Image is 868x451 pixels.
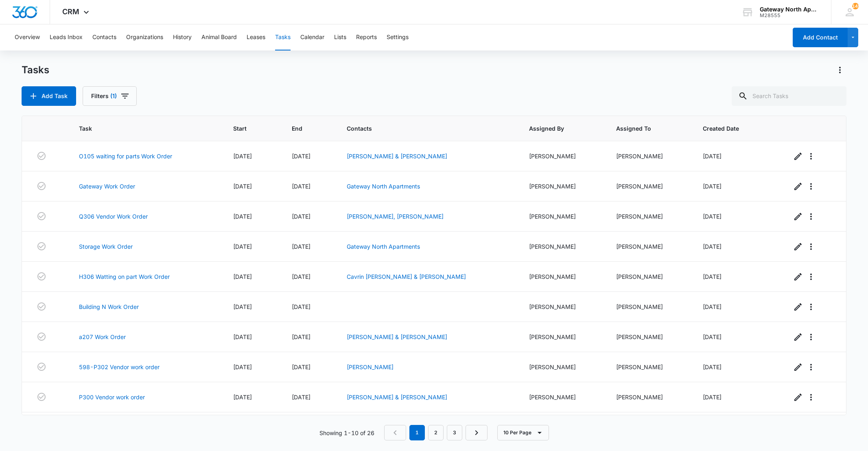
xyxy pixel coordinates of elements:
span: [DATE] [233,303,252,310]
span: [DATE] [233,213,252,220]
span: [DATE] [292,363,310,370]
a: Next Page [466,425,488,440]
span: [DATE] [233,394,252,401]
button: Add Contact [793,28,848,47]
span: [DATE] [292,243,310,250]
span: [DATE] [703,363,722,370]
button: Settings [387,24,409,50]
a: a207 Work Order [79,333,126,341]
span: [DATE] [233,243,252,250]
div: [PERSON_NAME] [616,393,684,401]
button: History [173,24,192,50]
div: [PERSON_NAME] [616,302,684,311]
input: Search Tasks [732,86,846,106]
span: Start [233,124,260,133]
span: [DATE] [703,183,722,190]
span: [DATE] [292,394,310,401]
span: Contacts [347,124,497,133]
a: 598-P302 Vendor work order [79,363,160,371]
div: account id [760,13,819,18]
span: [DATE] [292,213,310,220]
span: [DATE] [292,153,310,160]
span: [DATE] [292,183,310,190]
a: Building N Work Order [79,302,139,311]
span: [DATE] [292,333,310,340]
a: [PERSON_NAME] & [PERSON_NAME] [347,394,447,401]
div: [PERSON_NAME] [616,242,684,251]
p: Showing 1-10 of 26 [319,429,374,437]
a: Page 3 [447,425,462,440]
button: Tasks [275,24,291,50]
a: Storage Work Order [79,242,133,251]
h1: Tasks [22,64,49,76]
a: Gateway Work Order [79,182,135,190]
a: [PERSON_NAME] [347,363,394,370]
a: [PERSON_NAME] & [PERSON_NAME] [347,333,447,340]
div: [PERSON_NAME] [616,363,684,371]
button: Organizations [126,24,163,50]
button: Reports [356,24,377,50]
button: Overview [15,24,40,50]
span: [DATE] [233,363,252,370]
span: [DATE] [703,243,722,250]
button: 10 Per Page [497,425,549,440]
button: Calendar [300,24,324,50]
span: [DATE] [703,213,722,220]
a: O105 waiting for parts Work Order [79,152,172,160]
div: [PERSON_NAME] [616,272,684,281]
a: Cavrin [PERSON_NAME] & [PERSON_NAME] [347,273,466,280]
span: [DATE] [703,394,722,401]
div: [PERSON_NAME] [529,363,597,371]
div: [PERSON_NAME] [529,212,597,221]
span: 145 [852,3,859,9]
nav: Pagination [384,425,488,440]
span: Assigned By [529,124,585,133]
span: [DATE] [233,333,252,340]
span: [DATE] [233,273,252,280]
div: [PERSON_NAME] [529,182,597,190]
a: Page 2 [428,425,444,440]
a: [PERSON_NAME] & [PERSON_NAME] [347,153,447,160]
span: [DATE] [703,153,722,160]
button: Add Task [22,86,76,106]
div: notifications count [852,3,859,9]
button: Animal Board [201,24,237,50]
div: [PERSON_NAME] [616,152,684,160]
div: [PERSON_NAME] [529,333,597,341]
span: [DATE] [233,153,252,160]
div: [PERSON_NAME] [529,242,597,251]
span: [DATE] [703,273,722,280]
button: Filters(1) [83,86,137,106]
button: Leads Inbox [50,24,83,50]
span: End [292,124,315,133]
div: [PERSON_NAME] [616,182,684,190]
em: 1 [409,425,425,440]
span: Assigned To [616,124,672,133]
button: Contacts [92,24,116,50]
a: H306 Watting on part Work Order [79,272,170,281]
span: [DATE] [703,303,722,310]
a: Gateway North Apartments [347,183,420,190]
span: CRM [62,7,79,16]
span: [DATE] [233,183,252,190]
div: [PERSON_NAME] [616,212,684,221]
span: [DATE] [703,333,722,340]
div: [PERSON_NAME] [616,333,684,341]
div: [PERSON_NAME] [529,302,597,311]
div: [PERSON_NAME] [529,152,597,160]
div: [PERSON_NAME] [529,272,597,281]
button: Actions [833,63,846,77]
a: Q306 Vendor Work Order [79,212,148,221]
span: [DATE] [292,303,310,310]
button: Lists [334,24,346,50]
a: Gateway North Apartments [347,243,420,250]
div: [PERSON_NAME] [529,393,597,401]
span: [DATE] [292,273,310,280]
span: (1) [110,93,117,99]
a: [PERSON_NAME], [PERSON_NAME] [347,213,444,220]
a: P300 Vendor work order [79,393,145,401]
span: Created Date [703,124,760,133]
button: Leases [247,24,265,50]
div: account name [760,6,819,13]
span: Task [79,124,202,133]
